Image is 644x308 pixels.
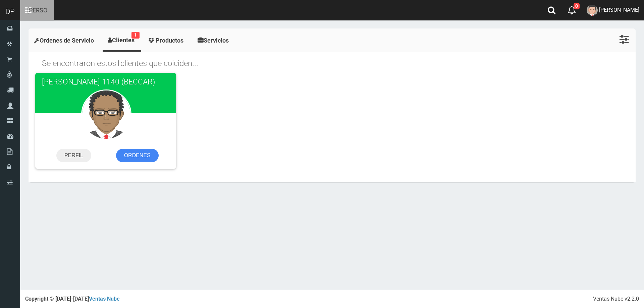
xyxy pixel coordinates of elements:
a: Productos [143,30,191,51]
span: 1 [116,59,120,68]
a: Servicios [192,30,236,51]
h1: Se encontraron estos clientes que coiciden... [42,59,629,68]
a: Ordenes de Servicio [29,30,101,51]
img: User Avatar [81,89,131,140]
a: Clientes1 [103,30,141,50]
a: Ventas Nube [89,296,120,302]
span: Productos [156,37,183,44]
span: Clientes [112,37,135,44]
strong: Copyright © [DATE]-[DATE] [25,296,120,302]
span: Servicios [204,37,229,44]
a: PERFIL [56,149,91,162]
div: Ventas Nube v2.2.0 [593,295,639,303]
a: ORDENES [116,149,159,162]
span: Ordenes de Servicio [40,37,94,44]
small: 1 [131,32,140,39]
span: [PERSON_NAME] 1140 (BECCAR) [42,77,155,86]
